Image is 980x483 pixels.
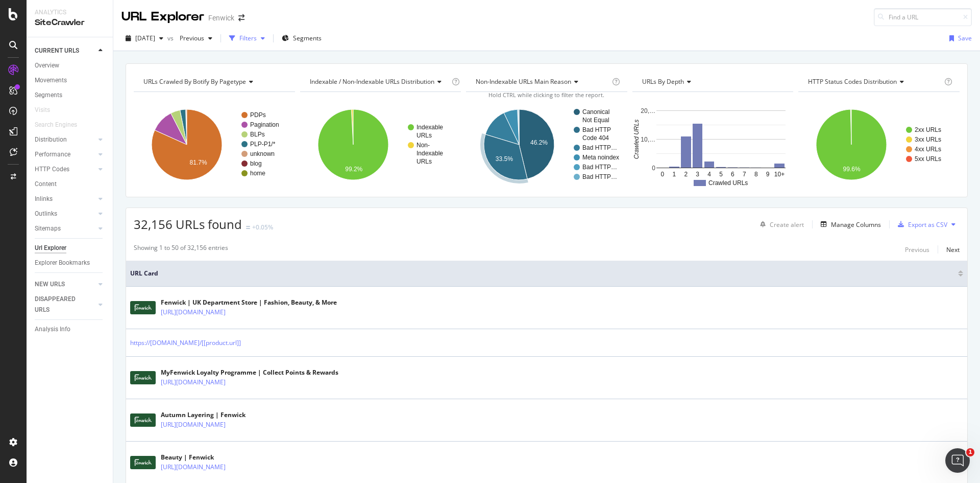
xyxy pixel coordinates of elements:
[817,218,881,231] button: Manage Columns
[161,298,337,307] div: Fenwick | UK Department Store | Fashion, Beauty, & More
[35,223,61,234] div: Sitemaps
[35,90,106,101] a: Segments
[250,121,279,128] text: Pagination
[806,74,942,90] h4: HTTP Status Codes Distribution
[731,171,734,178] text: 6
[176,30,216,47] button: Previous
[35,75,106,86] a: Movements
[416,132,432,139] text: URLs
[707,171,711,178] text: 4
[300,100,461,189] svg: A chart.
[310,77,434,86] span: Indexable / Non-Indexable URLs distribution
[250,111,266,119] text: PDPs
[134,243,228,256] div: Showing 1 to 50 of 32,156 entries
[35,294,86,315] div: DISAPPEARED URLS
[582,108,609,116] text: Canonical
[35,279,65,290] div: NEW URLS
[945,448,970,473] iframe: Intercom live chat
[905,243,929,256] button: Previous
[130,269,955,278] span: URL Card
[161,377,226,387] a: [URL][DOMAIN_NAME]
[176,34,204,42] span: Previous
[35,120,77,130] div: Search Engines
[250,141,276,148] text: PLP-P1/*
[250,160,262,167] text: blog
[719,171,723,178] text: 5
[416,150,443,157] text: Indexable
[743,171,746,178] text: 7
[416,124,443,131] text: Indexable
[582,126,611,133] text: Bad HTTP
[35,134,67,145] div: Distribution
[958,34,972,42] div: Save
[35,105,50,116] div: Visits
[35,179,106,190] a: Content
[641,107,655,114] text: 20,…
[756,216,804,233] button: Create alert
[843,166,861,173] text: 99.6%
[633,120,640,159] text: Crawled URLs
[35,90,62,101] div: Segments
[121,30,167,47] button: [DATE]
[915,146,941,153] text: 4xx URLs
[134,100,295,189] div: A chart.
[416,158,432,165] text: URLs
[135,34,155,42] span: 2025 Sep. 16th
[915,136,941,143] text: 3xx URLs
[831,220,881,229] div: Manage Columns
[766,171,770,178] text: 9
[798,100,960,189] svg: A chart.
[35,164,95,175] a: HTTP Codes
[640,74,785,90] h4: URLs by Depth
[496,155,513,163] text: 33.5%
[238,14,244,21] div: arrow-right-arrow-left
[130,371,156,384] img: main image
[582,173,617,180] text: Bad HTTP…
[530,139,548,146] text: 46.2%
[35,209,57,219] div: Outlinks
[161,462,226,472] a: [URL][DOMAIN_NAME]
[161,307,226,317] a: [URL][DOMAIN_NAME]
[672,171,676,178] text: 1
[35,75,67,86] div: Movements
[770,220,804,229] div: Create alert
[582,144,617,151] text: Bad HTTP…
[35,279,95,290] a: NEW URLS
[252,223,273,232] div: +0.05%
[35,324,106,335] a: Analysis Info
[35,194,53,204] div: Inlinks
[35,8,105,17] div: Analytics
[208,13,234,23] div: Fenwick
[239,34,257,42] div: Filters
[35,243,106,254] a: Url Explorer
[35,194,95,204] a: Inlinks
[945,30,972,47] button: Save
[466,100,627,189] svg: A chart.
[35,164,69,175] div: HTTP Codes
[474,74,610,90] h4: Non-Indexable URLs Main Reason
[141,74,286,90] h4: URLs Crawled By Botify By pagetype
[894,216,947,233] button: Export as CSV
[250,131,265,138] text: BLPs
[660,171,664,178] text: 0
[632,100,794,189] div: A chart.
[35,149,95,160] a: Performance
[774,171,785,178] text: 10+
[641,136,655,143] text: 10,…
[35,258,90,268] div: Explorer Bookmarks
[345,166,362,173] text: 99.2%
[121,8,204,26] div: URL Explorer
[35,149,70,160] div: Performance
[167,34,176,42] span: vs
[652,165,655,172] text: 0
[246,226,250,229] img: Equal
[35,60,106,71] a: Overview
[35,60,59,71] div: Overview
[874,8,972,26] input: Find a URL
[225,30,269,47] button: Filters
[684,171,688,178] text: 2
[488,91,604,99] span: Hold CTRL while clicking to filter the report.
